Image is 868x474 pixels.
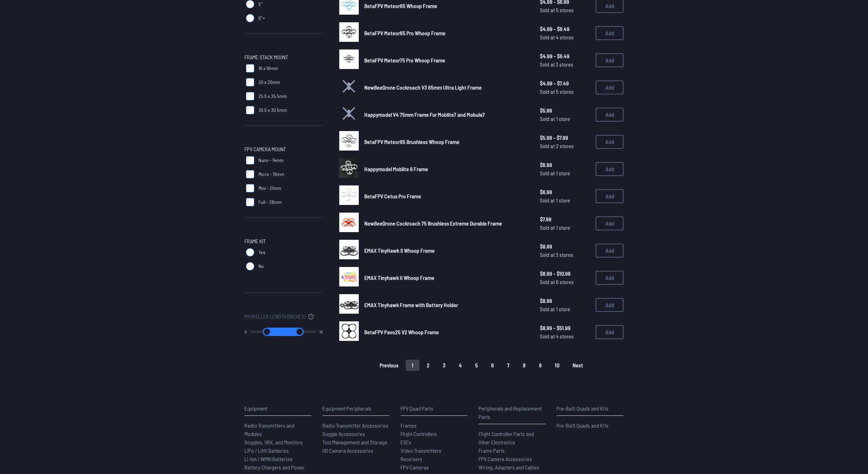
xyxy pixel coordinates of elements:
span: 25.5 x 25.5mm [258,93,287,100]
span: $8.99 - $51.99 [540,324,590,332]
span: Pre-Built Quads and Kits [557,422,609,429]
a: BetaFPV Meteor65 Whoop Frame [364,2,529,10]
a: Radio Transmitter Accessories [323,421,389,430]
span: $5.99 [540,106,590,115]
span: $4.99 - $6.49 [540,52,590,60]
span: Yes [258,249,265,256]
a: Flight Controller Parts and Other Electronics [479,430,545,446]
button: Add [596,244,623,258]
a: Happymodel Moblite 6 Frame [364,165,529,173]
span: Goggle Accessories [323,430,365,437]
span: BetaFPV Meteor85 Brushless Whoop Frame [364,138,459,145]
a: HD Camera Accessories [323,446,389,455]
img: image [339,213,359,232]
a: LiPo / LiHV Batteries [245,446,311,455]
span: Micro - 19mm [258,171,284,178]
span: Mini - 21mm [258,185,281,192]
a: BetaFPV Pavo25 V2 Whoop Frame [364,328,529,336]
button: 5 [469,360,484,371]
span: $4.99 - $6.49 [540,25,590,33]
span: FPV Cameras [401,464,429,471]
img: image [339,321,359,341]
a: image [339,294,359,316]
a: Wiring, Adapters and Cables [479,463,545,472]
span: NewBeeDrone Cockroach V3 65mm Ultra Light Frame [364,84,482,91]
span: Frames [401,422,417,429]
a: image [339,321,359,343]
span: Sold at 1 store [540,305,590,313]
span: 20 x 20mm [258,79,280,86]
output: 15 [319,329,323,335]
button: 8 [517,360,532,371]
button: Next [567,360,589,371]
button: 2 [421,360,435,371]
button: Add [596,26,623,40]
input: 6"+ [246,14,254,22]
span: No [258,263,264,270]
output: 0 [245,329,247,335]
button: Add [596,216,623,230]
button: Add [596,108,623,122]
a: image [339,267,359,289]
a: image [339,240,359,261]
a: BetaFPV Cetus Pro Frame [364,192,529,200]
span: Sold at 4 stores [540,33,590,41]
span: Frame Kit [245,237,266,245]
span: $4.99 - $7.49 [540,79,590,87]
span: HD Camera Accessories [323,447,373,454]
span: Wiring, Adapters and Cables [479,464,540,471]
p: Peripherals and Replacement Parts [479,404,545,421]
span: LiPo / LiHV Batteries [245,447,289,454]
span: BetaFPV Meteor65 Whoop Frame [364,2,437,9]
input: Full - 28mm [246,198,254,206]
span: Sold at 3 stores [540,251,590,259]
input: Micro - 19mm [246,170,254,178]
span: Sold at 1 store [540,115,590,123]
a: Frame Parts [479,446,545,455]
span: Sold at 3 stores [540,60,590,69]
input: Yes [246,248,254,257]
img: image [339,49,359,69]
a: Frames [401,421,467,430]
button: Add [596,298,623,312]
span: 30.5 x 30.5mm [258,107,287,114]
a: image [339,131,359,153]
button: Add [596,325,623,339]
span: $8.99 [540,242,590,251]
input: 25.5 x 25.5mm [246,92,254,100]
input: 16 x 16mm [246,64,254,72]
a: NewBeeDrone Cockroach V3 65mm Ultra Light Frame [364,83,529,92]
span: Receivers [401,456,422,462]
span: $5.99 - $7.99 [540,133,590,142]
span: 5" [258,1,263,8]
span: EMAX TinyHawk S Whoop Frame [364,247,435,254]
span: NewBeeDrone Cockroach 75 Brushless Extreme Durable Frame [364,220,502,227]
span: $8.99 - $10.99 [540,269,590,278]
button: 9 [533,360,548,371]
input: 30.5 x 30.5mm [246,106,254,114]
input: Mini - 21mm [246,184,254,192]
input: Nano - 14mm [246,156,254,165]
button: Add [596,189,623,203]
a: BetaFPV Meteor65 Pro Whoop Frame [364,29,529,37]
span: BetaFPV Cetus Pro Frame [364,193,421,199]
span: Next [573,362,583,368]
p: Equipment [245,404,311,413]
p: FPV Quad Parts [401,404,467,413]
span: Sold at 6 stores [540,278,590,286]
a: Flight Controllers [401,430,467,438]
span: Flight Controllers [401,430,437,437]
button: Add [596,162,623,176]
img: image [339,267,359,286]
button: 10 [549,360,565,371]
span: $7.99 [540,215,590,223]
span: Happymodel Moblite 6 Frame [364,166,428,172]
a: Goggle Accessories [323,430,389,438]
span: BetaFPV Meteor75 Pro Whoop Frame [364,57,445,63]
a: image [339,213,359,234]
span: Frame Parts [479,447,505,454]
span: BetaFPV Pavo25 V2 Whoop Frame [364,329,439,335]
span: FPV Camera Accessories [479,456,532,462]
button: 1 [406,360,419,371]
span: Sold at 1 store [540,223,590,232]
